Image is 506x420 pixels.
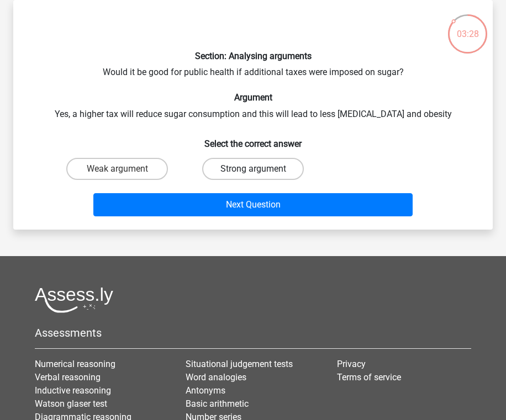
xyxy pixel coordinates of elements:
img: Assessly logo [35,287,113,313]
div: Would it be good for public health if additional taxes were imposed on sugar? Yes, a higher tax w... [18,9,488,221]
h6: Section: Analysing arguments [31,51,475,61]
h6: Argument [31,92,475,103]
a: Antonyms [186,385,225,396]
a: Word analogies [186,372,246,382]
a: Privacy [337,359,366,369]
a: Inductive reasoning [35,385,111,396]
label: Strong argument [202,158,304,180]
button: Next Question [93,193,413,216]
a: Basic arithmetic [186,398,249,409]
div: 03:28 [447,13,488,41]
a: Situational judgement tests [186,359,293,369]
a: Watson glaser test [35,398,107,409]
h5: Assessments [35,326,471,339]
a: Verbal reasoning [35,372,101,382]
h6: Select the correct answer [31,130,475,149]
a: Numerical reasoning [35,359,115,369]
label: Weak argument [66,158,168,180]
a: Terms of service [337,372,401,382]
